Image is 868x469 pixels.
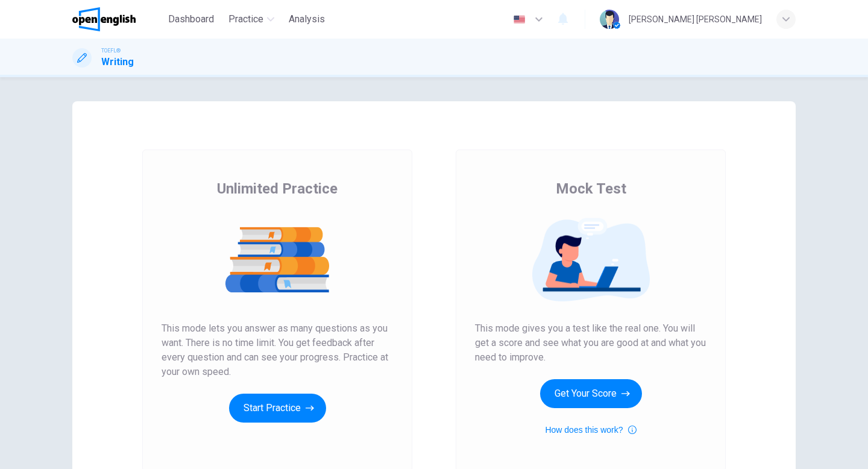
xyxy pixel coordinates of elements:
[556,179,626,198] span: Mock Test
[224,8,279,30] button: Practice
[72,7,163,31] a: OpenEnglish logo
[475,321,706,365] span: This mode gives you a test like the real one. You will get a score and see what you are good at a...
[162,321,393,379] span: This mode lets you answer as many questions as you want. There is no time limit. You get feedback...
[229,394,326,423] button: Start Practice
[540,379,642,408] button: Get Your Score
[512,15,527,24] img: en
[101,55,134,69] h1: Writing
[168,12,214,27] span: Dashboard
[289,12,325,27] span: Analysis
[600,10,619,29] img: Profile picture
[545,423,636,437] button: How does this work?
[163,8,219,30] button: Dashboard
[629,12,762,27] div: [PERSON_NAME] [PERSON_NAME]
[72,7,136,31] img: OpenEnglish logo
[101,46,121,55] span: TOEFL®
[217,179,338,198] span: Unlimited Practice
[284,8,330,30] button: Analysis
[228,12,263,27] span: Practice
